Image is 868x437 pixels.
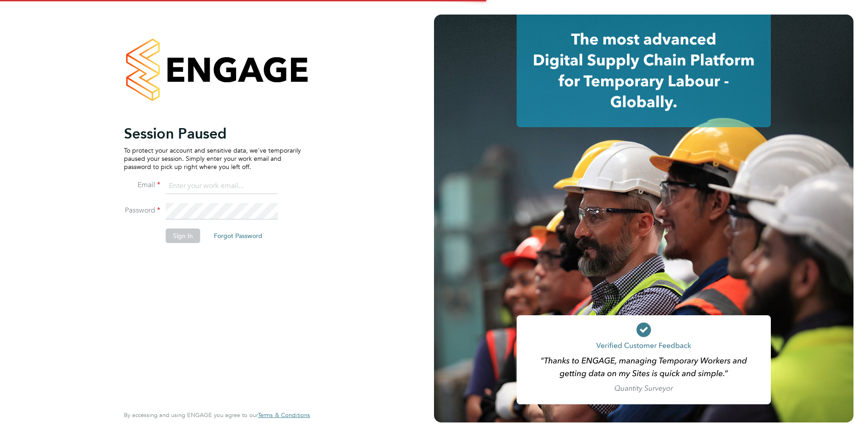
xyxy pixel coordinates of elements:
p: To protect your account and sensitive data, we've temporarily paused your session. Simply enter y... [124,146,301,171]
button: Sign In [166,228,200,243]
label: Password [124,206,160,215]
button: Forgot Password [207,228,270,243]
input: Enter your work email... [166,178,278,194]
a: Terms & Conditions [258,412,310,419]
label: Email [124,180,160,190]
span: Terms & Conditions [258,411,310,419]
span: By accessing and using ENGAGE you agree to our [124,411,310,419]
h2: Session Paused [124,124,301,143]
